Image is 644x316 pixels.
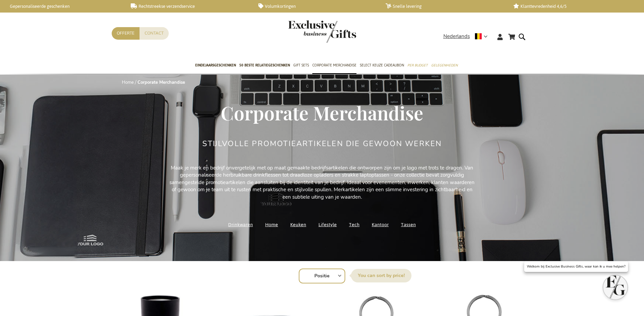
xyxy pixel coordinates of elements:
span: Corporate Merchandise [312,62,356,69]
a: Snelle levering [386,3,502,9]
a: Kantoor [372,220,389,229]
span: Gelegenheden [431,62,458,69]
a: Tech [349,220,360,229]
img: Exclusive Business gifts logo [288,20,356,43]
a: store logo [288,20,322,43]
a: Tassen [401,220,416,229]
div: Nederlands [443,33,492,40]
a: Keuken [290,220,306,229]
a: Offerte [112,27,140,40]
label: Sorteer op [351,269,411,282]
a: Gepersonaliseerde geschenken [3,3,120,9]
a: Home [265,220,278,229]
h2: Stijlvolle Promotieartikelen Die Gewoon Werken [202,140,442,148]
a: Lifestyle [318,220,337,229]
a: Volumkortingen [258,3,375,9]
a: Klanttevredenheid 4,6/5 [513,3,630,9]
span: Corporate Merchandise [221,100,423,125]
span: 50 beste relatiegeschenken [239,62,290,69]
span: Nederlands [443,33,470,40]
a: Rechtstreekse verzendservice [131,3,247,9]
a: Drinkwaren [228,220,253,229]
span: Select Keuze Cadeaubon [360,62,404,69]
a: Home [122,79,134,85]
span: Per Budget [407,62,428,69]
span: Eindejaarsgeschenken [195,62,236,69]
span: Gift Sets [293,62,309,69]
p: Maak je merk en bedrijf onvergetelijk met op maat gemaakte bedrijfsartikelen die ontworpen zijn o... [169,164,475,201]
a: Contact [140,27,169,40]
strong: Corporate Merchandise [137,79,185,85]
